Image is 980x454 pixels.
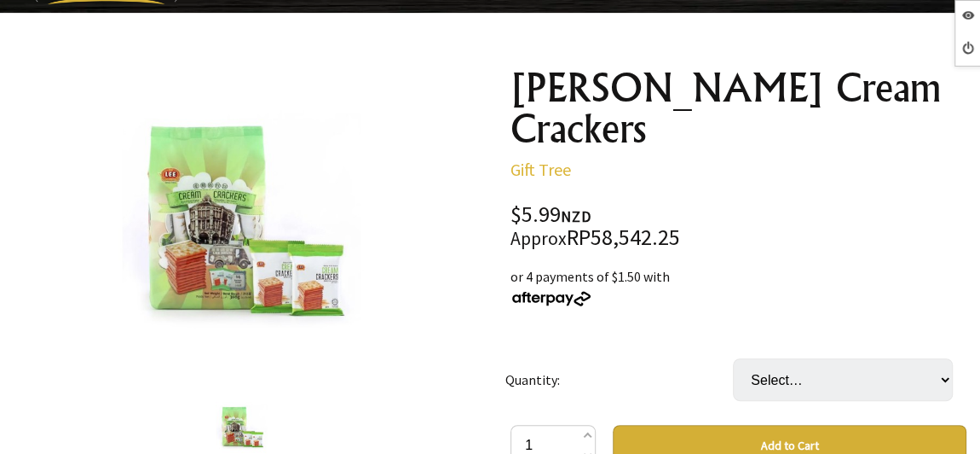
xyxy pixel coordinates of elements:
[510,67,966,149] h1: [PERSON_NAME] Cream Crackers
[510,227,567,250] small: Approx
[510,266,966,307] div: or 4 payments of $1.50 with
[510,204,966,249] div: $5.99 RP58,542.25
[510,159,571,180] a: Gift Tree
[510,291,592,306] img: Afterpay
[118,67,366,372] img: LEE Cream Crackers
[505,335,734,425] td: Quantity:
[561,207,591,226] span: NZD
